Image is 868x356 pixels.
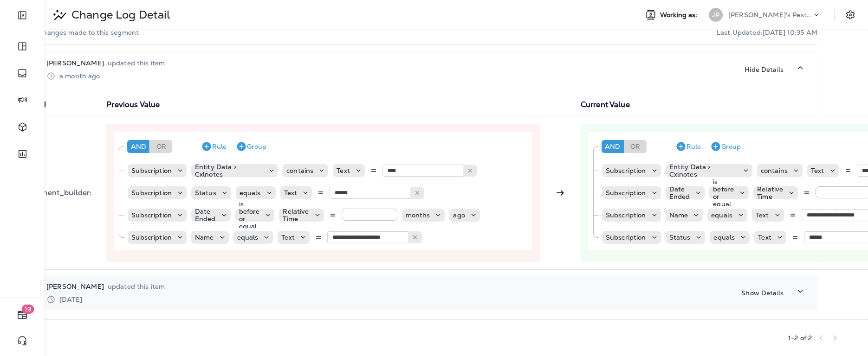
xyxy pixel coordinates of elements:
p: equals [240,189,261,197]
button: Rule [197,139,230,154]
p: Subscription [606,234,646,241]
span: 19 [22,305,34,314]
p: Hide Details [745,66,784,73]
div: Jul 23, 2025 3:13 PM [59,71,100,81]
p: Text [758,234,771,241]
p: Text [337,167,350,174]
div: Jul 15, 2025 1:49 PM [59,295,82,304]
p: Text [281,234,295,241]
span: Working as: [660,11,700,19]
p: Field [28,101,91,108]
button: Group [232,139,270,154]
p: Status [195,189,216,197]
div: Or [624,140,647,153]
p: equals [713,234,735,241]
p: months [406,211,430,219]
p: equals [237,234,259,241]
p: is before or equal [713,178,734,208]
p: Subscription [131,211,172,219]
p: Text [284,189,298,197]
p: Entity Data > Cxlnotes [669,163,738,178]
button: Rule [672,139,705,154]
p: Subscription [606,211,646,219]
div: And [602,140,624,153]
p: Text [811,167,824,174]
p: Subscription [606,167,646,174]
button: Settings [842,6,859,23]
p: updated this item [108,283,165,290]
p: Entity Data > Cxlnotes [195,163,263,178]
p: is before or equal [239,200,260,230]
p: Date Ended [669,185,690,200]
p: contains [761,167,788,174]
p: [DATE] [59,296,82,303]
p: Subscription [131,167,172,174]
p: Relative Time [757,185,783,200]
p: updated this item [108,59,165,67]
p: Name [669,211,688,219]
div: Or [150,140,172,153]
p: Change Log Detail [68,8,170,22]
p: Subscription [131,234,172,241]
p: a month ago [59,72,100,80]
p: equals [711,211,732,219]
p: Text [756,211,769,219]
div: And [127,140,149,153]
button: 19 [9,305,35,324]
p: Name [195,234,214,241]
p: Last Updated: [DATE] 10:35 AM [717,29,817,36]
p: ago [453,211,465,219]
p: [PERSON_NAME] [46,282,104,291]
p: Subscription [606,189,646,197]
p: Subscription [131,189,172,197]
p: View all changes made to this segment [13,28,139,37]
p: Show Details [741,289,784,297]
p: contains [286,167,313,174]
p: [PERSON_NAME] [46,58,104,68]
p: [PERSON_NAME]'s Pest Control - [GEOGRAPHIC_DATA] [728,11,812,19]
button: Expand Sidebar [9,6,35,25]
p: Status [669,234,691,241]
div: JP [709,8,723,22]
p: Previous Value [106,101,540,108]
button: Group [706,139,745,154]
p: Relative Time [283,208,309,222]
div: 1 - 2 of 2 [788,334,812,342]
p: Date Ended [195,208,216,222]
p: segment_builder : [28,188,91,197]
